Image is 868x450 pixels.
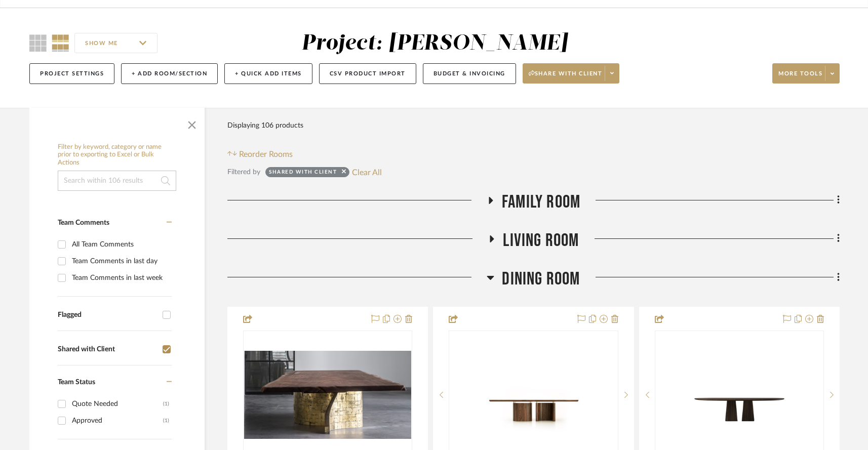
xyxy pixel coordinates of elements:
[244,351,411,439] img: wave table by tanguy tourain
[502,191,580,213] span: Family Room
[423,63,516,84] button: Budget & Invoicing
[182,113,202,133] button: Close
[502,268,580,290] span: Dining Room
[72,270,169,286] div: Team Comments in last week
[301,33,568,54] div: Project: [PERSON_NAME]
[72,253,169,269] div: Team Comments in last day
[529,70,603,85] span: Share with client
[227,167,260,178] div: Filtered by
[29,63,114,84] button: Project Settings
[227,115,303,136] div: Displaying 106 products
[58,345,157,354] div: Shared with Client
[269,169,337,179] div: Shared with client
[503,230,579,252] span: Living Room
[523,63,620,84] button: Share with client
[58,171,176,191] input: Search within 106 results
[778,70,822,85] span: More tools
[72,413,163,429] div: Approved
[227,148,293,160] button: Reorder Rooms
[58,379,95,386] span: Team Status
[121,63,218,84] button: + Add Room/Section
[72,236,169,253] div: All Team Comments
[72,396,163,412] div: Quote Needed
[58,143,176,167] h6: Filter by keyword, category or name prior to exporting to Excel or Bulk Actions
[163,413,169,429] div: (1)
[239,148,293,160] span: Reorder Rooms
[772,63,840,84] button: More tools
[163,396,169,412] div: (1)
[58,219,109,226] span: Team Comments
[58,311,157,319] div: Flagged
[319,63,416,84] button: CSV Product Import
[224,63,312,84] button: + Quick Add Items
[352,166,382,179] button: Clear All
